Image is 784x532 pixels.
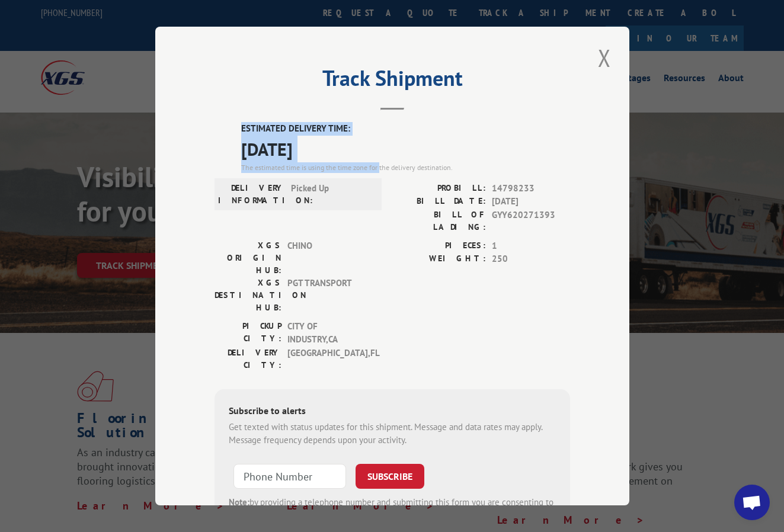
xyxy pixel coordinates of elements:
[492,195,570,209] span: [DATE]
[215,319,281,346] label: PICKUP CITY:
[492,239,570,252] span: 1
[287,346,367,371] span: [GEOGRAPHIC_DATA] , FL
[241,122,570,136] label: ESTIMATED DELIVERY TIME:
[215,346,281,371] label: DELIVERY CITY:
[392,252,486,266] label: WEIGHT:
[287,239,367,276] span: CHINO
[356,463,424,488] button: SUBSCRIBE
[287,319,367,346] span: CITY OF INDUSTRY , CA
[229,420,556,447] div: Get texted with status updates for this shipment. Message and data rates may apply. Message frequ...
[241,162,570,172] div: The estimated time is using the time zone for the delivery destination.
[392,208,486,233] label: BILL OF LADING:
[233,463,346,488] input: Phone Number
[291,181,371,206] span: Picked Up
[492,181,570,195] span: 14798233
[287,276,367,313] span: PGT TRANSPORT
[492,252,570,266] span: 250
[218,181,285,206] label: DELIVERY INFORMATION:
[392,239,486,252] label: PIECES:
[241,135,570,162] span: [DATE]
[392,195,486,209] label: BILL DATE:
[392,181,486,195] label: PROBILL:
[492,208,570,233] span: GYY620271393
[215,70,570,92] h2: Track Shipment
[215,239,281,276] label: XGS ORIGIN HUB:
[229,403,556,420] div: Subscribe to alerts
[215,276,281,313] label: XGS DESTINATION HUB:
[734,485,770,520] a: Open chat
[229,496,249,507] strong: Note:
[594,41,615,74] button: Close modal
